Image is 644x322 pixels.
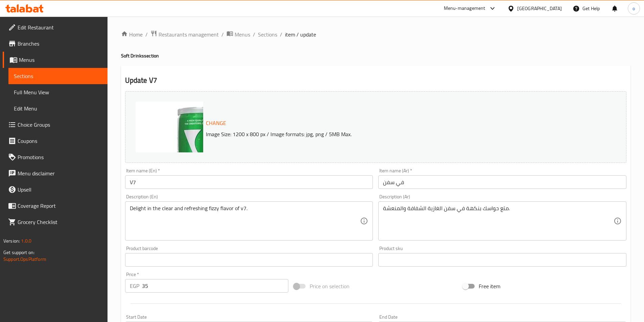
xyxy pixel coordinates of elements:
h4: Soft Drinks section [121,52,630,59]
span: Menus [235,30,250,39]
li: / [280,30,282,39]
span: Coverage Report [18,202,102,210]
li: / [145,30,148,39]
span: item / update [285,30,316,39]
a: Branches [3,35,108,52]
span: Upsell [18,185,102,194]
span: Change [206,118,226,128]
span: 1.0.0 [21,237,31,245]
a: Choice Groups [3,117,108,133]
p: EGP [130,282,139,290]
textarea: Delight in the clear and refreshing fizzy flavor of v7. [130,205,360,237]
span: Menu disclaimer [18,169,102,177]
span: Coupons [18,137,102,145]
p: Image Size: 1200 x 800 px / Image formats: jpg, png / 5MB Max. [203,130,564,138]
span: Price on selection [310,282,350,290]
li: / [253,30,255,39]
span: Free item [479,282,500,290]
span: o [633,5,635,12]
div: Menu-management [444,4,485,13]
span: Full Menu View [14,88,102,96]
li: / [221,30,224,39]
span: Grocery Checklist [18,218,102,226]
textarea: متع حواسك بنكهة في سفن الغازية الشفافة والمنعشة. [383,205,614,237]
a: Menu disclaimer [3,165,108,181]
input: Please enter price [142,279,289,293]
a: Sections [258,30,277,39]
span: Edit Menu [14,104,102,113]
a: Sections [8,68,108,84]
a: Grocery Checklist [3,214,108,230]
img: 088515cb-246d-4cc4-9f29-cb4d1cbbdbb3.jpg [136,102,271,237]
a: Edit Restaurant [3,19,108,35]
a: Coupons [3,133,108,149]
a: Promotions [3,149,108,165]
a: Upsell [3,181,108,198]
div: [GEOGRAPHIC_DATA] [517,5,562,12]
span: Get support on: [3,248,34,257]
span: Edit Restaurant [18,23,102,31]
input: Please enter product barcode [125,253,373,267]
a: Menus [226,30,250,39]
a: Edit Menu [8,100,108,117]
a: Menus [3,52,108,68]
nav: breadcrumb [121,30,630,39]
span: Choice Groups [18,121,102,129]
h2: Update V7 [125,75,626,85]
span: Restaurants management [159,30,219,39]
a: Support.OpsPlatform [3,255,46,264]
input: Please enter product sku [378,253,626,267]
span: Version: [3,237,20,245]
a: Home [121,30,143,39]
input: Enter name En [125,175,373,189]
span: Branches [18,40,102,48]
a: Coverage Report [3,198,108,214]
span: Sections [14,72,102,80]
button: Change [203,116,229,130]
input: Enter name Ar [378,175,626,189]
a: Restaurants management [150,30,219,39]
span: Promotions [18,153,102,161]
span: Menus [19,56,102,64]
a: Full Menu View [8,84,108,100]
